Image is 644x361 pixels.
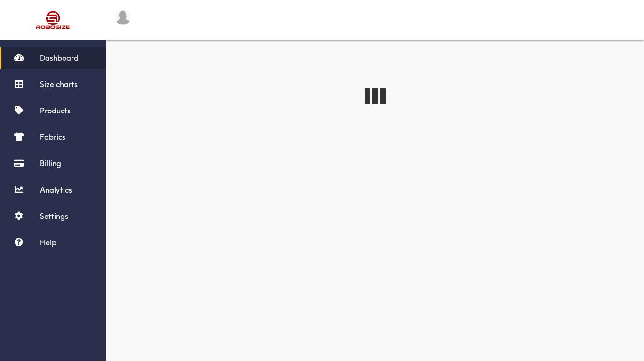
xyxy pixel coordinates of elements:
[40,159,61,168] span: Billing
[40,106,71,115] span: Products
[18,7,89,33] img: Robosize
[40,53,79,63] span: Dashboard
[40,185,72,194] span: Analytics
[40,238,56,247] span: Help
[40,211,68,221] span: Settings
[40,80,78,89] span: Size charts
[40,132,65,142] span: Fabrics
